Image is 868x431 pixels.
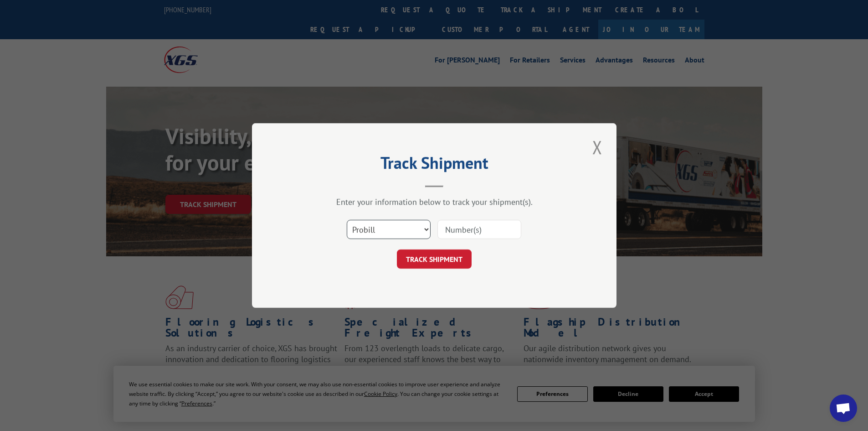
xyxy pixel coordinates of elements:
a: Open chat [830,395,857,422]
button: TRACK SHIPMENT [397,249,472,269]
input: Number(s) [437,220,521,239]
div: Enter your information below to track your shipment(s). [298,197,571,207]
button: Close modal [590,135,605,160]
h2: Track Shipment [298,156,571,174]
